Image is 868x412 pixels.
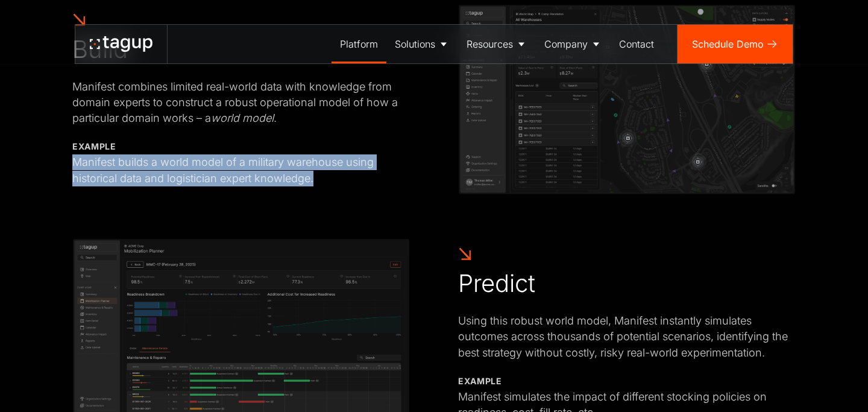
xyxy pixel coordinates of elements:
[611,25,662,63] a: Contact
[72,141,116,153] div: Example
[340,37,378,51] div: Platform
[72,154,410,186] div: Manifest builds a world model of a military warehouse using historical data and logistician exper...
[72,79,410,126] div: Manifest combines limited real-world data with knowledge from domain experts to construct a robus...
[211,112,274,124] em: world model
[458,375,502,387] div: Example
[619,37,654,51] div: Contact
[536,25,611,63] a: Company
[678,25,793,63] a: Schedule Demo
[458,313,796,360] div: Using this robust world model, Manifest instantly simulates outcomes across thousands of potentia...
[467,37,513,51] div: Resources
[692,37,764,51] div: Schedule Demo
[544,37,588,51] div: Company
[332,25,386,63] a: Platform
[395,37,435,51] div: Solutions
[386,25,458,63] a: Solutions
[458,25,536,63] a: Resources
[458,268,535,299] div: Predict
